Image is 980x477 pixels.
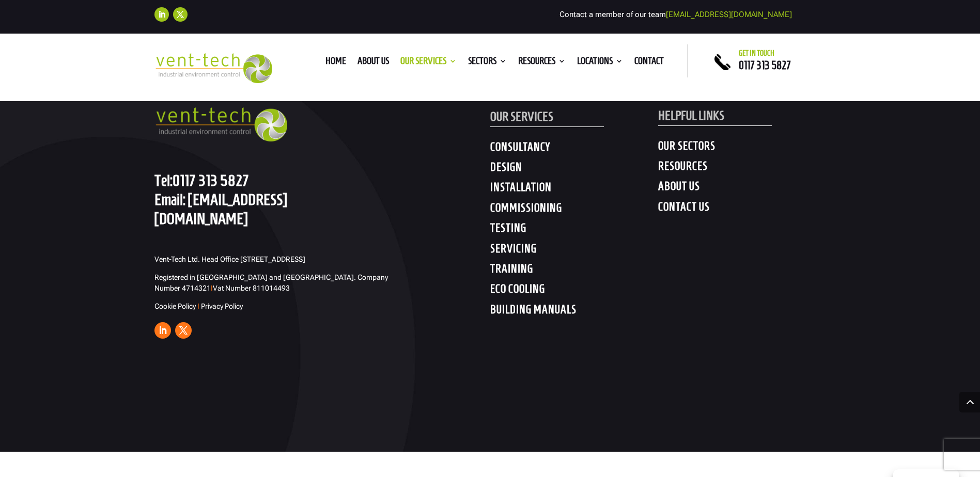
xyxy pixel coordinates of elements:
h4: OUR SECTORS [658,139,826,157]
a: Tel:0117 313 5827 [154,171,249,189]
h4: COMMISSIONING [490,201,658,219]
h4: BUILDING MANUALS [490,303,658,321]
span: Contact a member of our team [559,10,792,19]
h4: SERVICING [490,242,658,260]
h4: CONSULTANCY [490,140,658,158]
a: Follow on LinkedIn [154,322,171,339]
a: Resources [518,57,566,69]
a: [EMAIL_ADDRESS][DOMAIN_NAME] [666,10,792,19]
a: Follow on X [173,7,188,22]
a: Contact [634,57,664,69]
h4: DESIGN [490,160,658,179]
h4: RESOURCES [658,159,826,178]
h4: ECO COOLING [490,282,658,300]
a: Sectors [468,57,507,69]
a: Privacy Policy [201,302,243,310]
h4: TESTING [490,221,658,240]
span: Tel: [154,171,173,189]
h4: ABOUT US [658,179,826,198]
h4: INSTALLATION [490,180,658,199]
img: 2023-09-27T08_35_16.549ZVENT-TECH---Clear-background [154,53,273,84]
span: HELPFUL LINKS [658,108,724,122]
a: Follow on LinkedIn [154,7,169,22]
h4: TRAINING [490,262,658,280]
span: Email: [154,190,185,208]
span: Get in touch [739,49,774,57]
span: OUR SERVICES [490,109,553,123]
span: Vent-Tech Ltd. Head Office [STREET_ADDRESS] [154,255,305,263]
a: Cookie Policy [154,302,196,310]
a: About us [357,57,389,69]
h4: CONTACT US [658,200,826,218]
span: Registered in [GEOGRAPHIC_DATA] and [GEOGRAPHIC_DATA]. Company Number 4714321 Vat Number 811014493 [154,273,388,292]
a: Our Services [400,57,457,69]
a: Follow on X [175,322,192,339]
a: Locations [577,57,623,69]
a: Home [325,57,346,69]
a: 0117 313 5827 [739,59,791,71]
span: I [211,284,213,292]
a: [EMAIL_ADDRESS][DOMAIN_NAME] [154,190,287,227]
span: I [197,302,199,310]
